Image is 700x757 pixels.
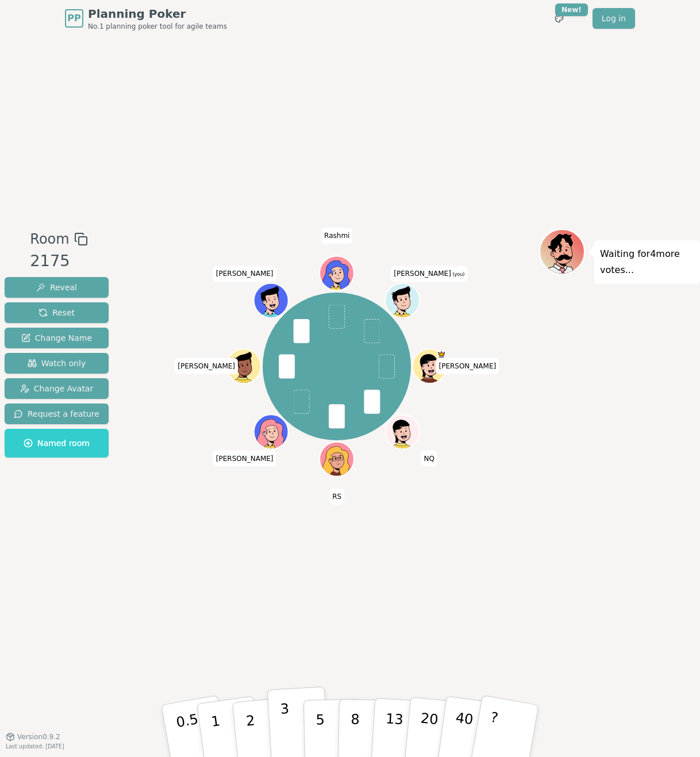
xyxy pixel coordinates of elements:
span: Named room [24,437,90,449]
span: Reset [39,307,75,318]
span: Room [30,229,69,249]
button: Change Avatar [5,378,109,399]
button: Named room [5,429,109,458]
span: Click to change your name [213,266,276,282]
button: Reset [5,302,109,323]
span: Change Name [21,332,92,344]
button: Watch only [5,353,109,374]
button: Reveal [5,277,109,298]
button: Change Name [5,328,109,348]
button: Version0.9.2 [6,732,60,741]
p: Waiting for 4 more votes... [600,246,694,278]
span: Watch only [28,358,86,369]
span: Click to change your name [436,358,499,374]
span: Planning Poker [88,6,227,22]
span: Reveal [36,282,77,293]
span: Click to change your name [321,228,352,244]
span: Click to change your name [421,451,437,467]
span: Pilar is the host [437,350,446,359]
div: New! [555,3,588,16]
span: Last updated: [DATE] [6,743,64,750]
span: Click to change your name [175,358,238,374]
button: Request a feature [5,404,109,424]
span: Click to change your name [213,451,276,467]
span: PP [67,11,80,25]
span: Request a feature [14,408,99,420]
span: Version 0.9.2 [17,732,60,741]
span: Click to change your name [329,489,344,505]
span: Click to change your name [391,266,467,282]
a: Log in [593,8,635,29]
span: Change Avatar [20,383,94,394]
button: New! [549,8,570,29]
div: 2175 [30,249,87,273]
button: Click to change your avatar [387,285,419,317]
a: PPPlanning PokerNo.1 planning poker tool for agile teams [65,6,227,31]
span: No.1 planning poker tool for agile teams [88,22,227,31]
span: (you) [451,272,465,278]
